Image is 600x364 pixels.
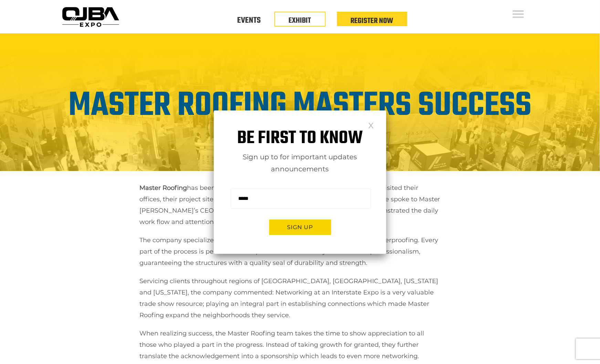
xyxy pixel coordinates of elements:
p: has been a sponsor for OJBA events from an early start. We’ve visited their offices, their projec... [139,182,441,228]
a: Master Roofing Masters Success [69,80,531,132]
a: Close [368,122,374,128]
strong: Master Roofing [139,184,187,192]
p: Sign up to for important updates announcements [214,151,386,175]
h1: Be first to know [214,128,386,149]
button: Sign up [269,220,331,235]
p: The company specializes in complete roofing installation, as well as facade waterproofing. Every ... [139,235,441,269]
a: Register Now [351,15,393,27]
a: EXHIBIT [289,15,311,26]
p: Servicing clients throughout regions of [GEOGRAPHIC_DATA], [GEOGRAPHIC_DATA], [US_STATE] and [US_... [139,276,441,321]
